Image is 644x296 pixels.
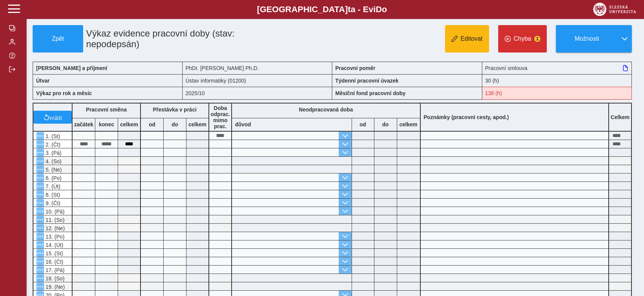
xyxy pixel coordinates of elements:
[73,121,95,127] b: začátek
[36,274,44,282] button: Menu
[36,174,44,181] button: Menu
[44,175,62,181] span: 6. (Po)
[183,74,333,87] div: Ústav informatiky (01200)
[514,35,531,42] span: Chyba
[44,133,60,139] span: 1. (St)
[482,62,632,74] div: Pracovní smlouva
[44,208,65,215] span: 10. (Pá)
[44,158,62,164] span: 4. (So)
[348,5,350,14] span: t
[44,200,60,206] span: 9. (Čt)
[374,121,397,127] b: do
[44,284,65,290] span: 19. (Ne)
[382,5,387,14] span: o
[445,25,489,53] button: Editovat
[461,35,483,42] span: Editovat
[421,114,512,120] b: Poznámky (pracovní cesty, apod.)
[183,87,333,100] div: 2025/10
[141,121,163,127] b: od
[235,121,251,127] b: důvod
[44,275,65,282] span: 18. (So)
[593,3,636,16] img: logo_web_su.png
[36,140,44,148] button: Menu
[36,182,44,190] button: Menu
[36,191,44,198] button: Menu
[36,224,44,232] button: Menu
[118,121,140,127] b: celkem
[36,157,44,165] button: Menu
[335,78,399,84] b: Týdenní pracovní úvazek
[562,35,611,42] span: Možnosti
[611,114,630,120] b: Celkem
[556,25,617,53] button: Možnosti
[44,192,60,198] span: 8. (St)
[83,25,285,53] h1: Výkaz evidence pracovní doby (stav: nepodepsán)
[498,25,547,53] button: Chyba1
[86,107,126,113] b: Pracovní směna
[36,232,44,240] button: Menu
[33,111,72,124] button: vrátit
[299,107,353,113] b: Neodpracovaná doba
[33,25,83,53] button: Zpět
[482,87,632,100] div: Fond pracovní doby (138 h) a součet hodin (15:30 h) se neshodují!
[36,266,44,274] button: Menu
[36,78,50,84] b: Útvar
[186,121,208,127] b: celkem
[211,105,230,129] b: Doba odprac. mimo prac.
[36,132,44,140] button: Menu
[44,167,62,173] span: 5. (Ne)
[36,65,107,71] b: [PERSON_NAME] a příjmení
[44,242,63,248] span: 14. (Út)
[36,166,44,173] button: Menu
[352,121,374,127] b: od
[36,258,44,265] button: Menu
[49,114,62,120] span: vrátit
[44,142,60,148] span: 2. (Čt)
[36,149,44,156] button: Menu
[36,216,44,223] button: Menu
[44,234,65,240] span: 13. (Po)
[36,283,44,290] button: Menu
[397,121,420,127] b: celkem
[36,207,44,215] button: Menu
[534,36,540,42] span: 1
[44,183,60,189] span: 7. (Út)
[36,35,80,42] span: Zpět
[335,65,376,71] b: Pracovní poměr
[95,121,118,127] b: konec
[44,250,63,256] span: 15. (St)
[23,5,621,14] b: [GEOGRAPHIC_DATA] a - Evi
[482,74,632,87] div: 30 (h)
[36,241,44,248] button: Menu
[44,150,62,156] span: 3. (Pá)
[36,249,44,257] button: Menu
[36,90,92,96] b: Výkaz pro rok a měsíc
[335,90,406,96] b: Měsíční fond pracovní doby
[44,267,65,273] span: 17. (Pá)
[36,199,44,207] button: Menu
[44,217,65,223] span: 11. (So)
[164,121,186,127] b: do
[44,259,63,265] span: 16. (Čt)
[376,5,382,14] span: D
[153,107,196,113] b: Přestávka v práci
[44,225,65,231] span: 12. (Ne)
[183,62,333,74] div: PhDr. [PERSON_NAME] Ph.D.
